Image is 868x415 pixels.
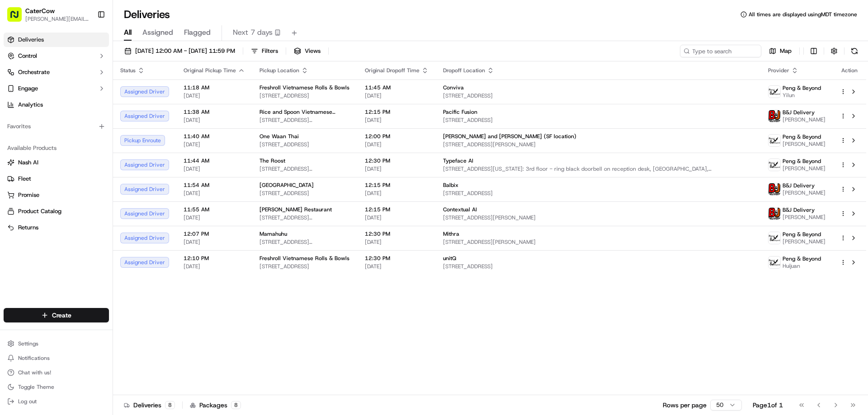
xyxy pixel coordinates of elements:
[85,131,145,140] span: API Documentation
[184,214,245,221] span: [DATE]
[259,206,332,213] span: [PERSON_NAME] Restaurant
[4,381,109,393] button: Toggle Theme
[365,141,429,148] span: [DATE]
[443,157,473,164] span: Typeface AI
[4,4,94,25] button: CaterCow[PERSON_NAME][EMAIL_ADDRESS][DOMAIN_NAME]
[443,238,754,246] span: [STREET_ADDRESS][PERSON_NAME]
[783,140,826,148] span: [PERSON_NAME]
[231,401,241,409] div: 8
[4,308,109,322] button: Create
[783,255,821,262] span: Peng & Beyond
[4,49,109,63] button: Control
[365,230,429,238] span: 12:30 PM
[259,214,350,221] span: [STREET_ADDRESS][PERSON_NAME]
[783,84,821,92] span: Peng & Beyond
[135,47,235,55] span: [DATE] 12:00 AM - [DATE] 11:59 PM
[18,340,38,347] span: Settings
[783,182,815,189] span: B&J Delivery
[4,33,109,47] a: Deliveries
[184,157,245,164] span: 11:44 AM
[365,84,429,91] span: 11:45 AM
[7,224,105,232] a: Returns
[7,159,105,167] a: Nash AI
[184,84,245,91] span: 11:18 AM
[4,352,109,364] button: Notifications
[31,95,114,103] div: We're available if you need us!
[4,366,109,379] button: Chat with us!
[259,133,299,140] span: One Waan Thai
[184,108,245,116] span: 11:38 AM
[120,67,136,74] span: Status
[765,45,796,57] button: Map
[5,127,73,144] a: 📗Knowledge Base
[9,9,27,27] img: Nash
[783,158,821,165] span: Peng & Beyond
[443,190,754,197] span: [STREET_ADDRESS]
[184,255,245,262] span: 12:10 PM
[769,256,780,268] img: profile_peng_cartwheel.jpg
[783,92,821,99] span: Yilun
[52,311,71,320] span: Create
[184,182,245,189] span: 11:54 AM
[247,45,282,57] button: Filters
[365,238,429,246] span: [DATE]
[259,92,350,99] span: [STREET_ADDRESS]
[443,92,754,99] span: [STREET_ADDRESS]
[7,207,105,215] a: Product Catalog
[18,207,61,215] span: Product Catalog
[769,183,780,195] img: profile_bj_cartwheel_2man.png
[443,141,754,148] span: [STREET_ADDRESS][PERSON_NAME]
[365,263,429,270] span: [DATE]
[4,220,109,235] button: Returns
[4,395,109,408] button: Log out
[783,133,821,140] span: Peng & Beyond
[305,47,321,55] span: Views
[184,263,245,270] span: [DATE]
[365,117,429,124] span: [DATE]
[443,133,576,140] span: [PERSON_NAME] and [PERSON_NAME] (SF location)
[18,101,43,109] span: Analytics
[18,369,51,376] span: Chat with us!
[18,398,37,405] span: Log out
[184,27,211,38] span: Flagged
[25,15,90,23] button: [PERSON_NAME][EMAIL_ADDRESS][DOMAIN_NAME]
[443,165,754,173] span: [STREET_ADDRESS][US_STATE]: 3rd floor - ring black doorbell on reception desk, [GEOGRAPHIC_DATA],...
[18,159,38,167] span: Nash AI
[184,133,245,140] span: 11:40 AM
[124,27,132,38] span: All
[4,188,109,202] button: Promise
[4,172,109,186] button: Fleet
[663,401,707,410] p: Rows per page
[4,81,109,96] button: Engage
[783,206,815,214] span: B&J Delivery
[259,190,350,197] span: [STREET_ADDRESS]
[769,110,780,122] img: profile_bj_cartwheel_2man.png
[25,6,55,15] button: CaterCow
[443,214,754,221] span: [STREET_ADDRESS][PERSON_NAME]
[4,337,109,350] button: Settings
[165,401,175,409] div: 8
[18,52,37,60] span: Control
[18,354,50,362] span: Notifications
[7,175,105,183] a: Fleet
[365,214,429,221] span: [DATE]
[184,141,245,148] span: [DATE]
[233,27,273,38] span: Next 7 days
[365,182,429,189] span: 12:15 PM
[259,165,350,173] span: [STREET_ADDRESS][PERSON_NAME]
[259,67,299,74] span: Pickup Location
[783,238,826,245] span: [PERSON_NAME]
[769,208,780,219] img: profile_bj_cartwheel_2man.png
[184,190,245,197] span: [DATE]
[18,68,50,76] span: Orchestrate
[259,117,350,124] span: [STREET_ADDRESS][PERSON_NAME]
[783,109,815,116] span: B&J Delivery
[769,135,780,146] img: profile_peng_cartwheel.jpg
[259,255,349,262] span: Freshroll Vietnamese Rolls & Bowls
[769,86,780,98] img: profile_peng_cartwheel.jpg
[443,206,477,213] span: Contextual AI
[290,45,325,57] button: Views
[18,224,38,232] span: Returns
